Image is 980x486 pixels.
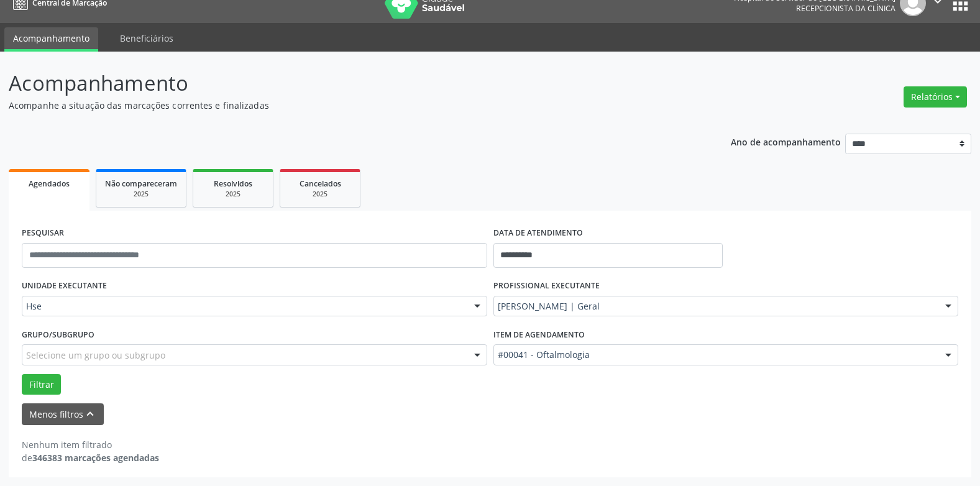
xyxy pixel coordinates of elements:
div: de [22,451,159,464]
p: Acompanhamento [9,68,682,99]
div: 2025 [105,190,177,199]
strong: 346383 marcações agendadas [32,452,159,464]
i: keyboard_arrow_up [83,407,97,421]
button: Relatórios [904,86,967,108]
div: Nenhum item filtrado [22,438,159,451]
a: Acompanhamento [4,27,98,52]
span: Recepcionista da clínica [796,3,895,14]
span: Resolvidos [214,178,252,189]
label: Item de agendamento [493,325,585,344]
span: Cancelados [300,178,341,189]
span: [PERSON_NAME] | Geral [498,300,933,313]
p: Acompanhe a situação das marcações correntes e finalizadas [9,99,682,112]
label: DATA DE ATENDIMENTO [493,224,583,243]
label: PROFISSIONAL EXECUTANTE [493,277,600,296]
span: Não compareceram [105,178,177,189]
label: UNIDADE EXECUTANTE [22,277,107,296]
label: Grupo/Subgrupo [22,325,94,344]
span: Hse [26,300,462,313]
p: Ano de acompanhamento [731,134,841,149]
div: 2025 [289,190,351,199]
span: Agendados [29,178,70,189]
span: #00041 - Oftalmologia [498,349,933,361]
div: 2025 [202,190,264,199]
a: Beneficiários [111,27,182,49]
span: Selecione um grupo ou subgrupo [26,349,165,362]
button: Menos filtroskeyboard_arrow_up [22,403,104,425]
label: PESQUISAR [22,224,64,243]
button: Filtrar [22,374,61,395]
